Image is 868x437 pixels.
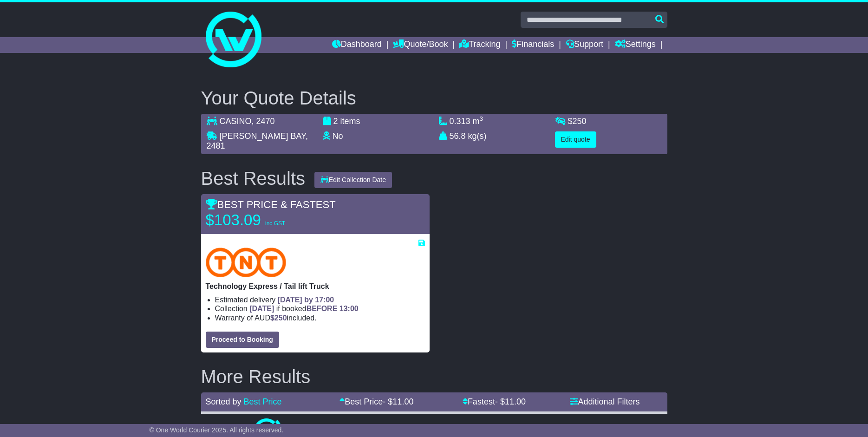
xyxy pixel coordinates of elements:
[206,332,279,348] button: Proceed to Booking
[196,168,310,189] div: Best Results
[274,314,287,322] span: 250
[339,305,359,313] span: 13:00
[463,397,526,406] a: Fastest- $11.00
[220,117,252,126] span: CASINO
[383,397,413,406] span: - $
[333,117,338,126] span: 2
[340,117,360,126] span: items
[495,397,526,406] span: - $
[468,131,487,141] span: kg(s)
[459,37,500,53] a: Tracking
[201,88,667,108] h2: Your Quote Details
[568,117,587,126] span: $
[249,305,358,313] span: if booked
[206,248,287,277] img: TNT Domestic: Technology Express / Tail lift Truck
[270,314,287,322] span: $
[512,37,554,53] a: Financials
[249,305,274,313] span: [DATE]
[566,37,603,53] a: Support
[555,131,596,148] button: Edit quote
[252,117,275,126] span: , 2470
[215,295,425,304] li: Estimated delivery
[206,199,336,210] span: BEST PRICE & FASTEST
[150,426,284,434] span: © One World Courier 2025. All rights reserved.
[215,304,425,313] li: Collection
[615,37,656,53] a: Settings
[450,117,470,126] span: 0.313
[480,115,483,122] sup: 3
[339,397,413,406] a: Best Price- $11.00
[215,313,425,322] li: Warranty of AUD included.
[201,366,667,387] h2: More Results
[220,131,306,141] span: [PERSON_NAME] BAY
[244,397,282,406] a: Best Price
[505,397,526,406] span: 11.00
[332,37,382,53] a: Dashboard
[570,397,640,406] a: Additional Filters
[265,220,285,227] span: inc GST
[314,172,392,188] button: Edit Collection Date
[450,131,466,141] span: 56.8
[333,131,343,141] span: No
[307,305,338,313] span: BEFORE
[392,397,413,406] span: 11.00
[278,296,334,304] span: [DATE] by 17:00
[207,131,308,151] span: , 2481
[206,282,425,291] p: Technology Express / Tail lift Truck
[393,37,448,53] a: Quote/Book
[573,117,587,126] span: 250
[206,211,322,229] p: $103.09
[206,397,241,406] span: Sorted by
[473,117,483,126] span: m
